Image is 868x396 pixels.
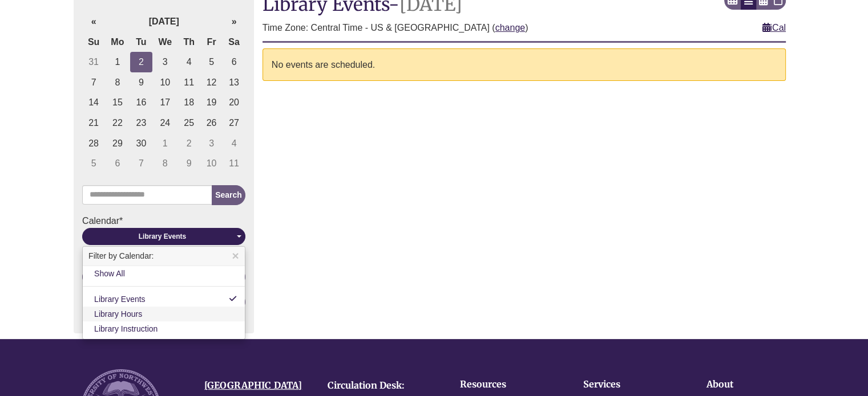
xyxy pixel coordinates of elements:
td: 12 [200,72,223,93]
th: [DATE] [105,11,223,32]
td: 31 [82,52,105,72]
td: 4 [177,52,200,72]
td: 27 [223,113,245,133]
td: 21 [82,113,105,133]
span: Library Instruction [94,323,158,334]
td: 1 [152,133,177,154]
td: 26 [200,113,223,133]
h4: About [706,379,794,390]
td: 9 [130,72,152,93]
td: 6 [223,52,245,72]
td: 22 [105,113,130,133]
h4: Services [583,379,671,390]
td: 1 [105,52,130,72]
td: 13 [223,72,245,93]
td: 11 [177,72,200,93]
th: Sa [223,32,245,52]
span: Show All [94,268,125,279]
td: 6 [105,153,130,174]
td: 20 [223,92,245,113]
td: 8 [105,72,130,93]
a: iCal [762,23,786,32]
td: 5 [82,153,105,174]
th: We [152,32,177,52]
th: Mo [105,32,130,52]
th: « [82,11,105,32]
td: 28 [82,133,105,154]
h4: Circulation Desk: [328,381,434,391]
div: Time Zone: Central Time - US & [GEOGRAPHIC_DATA] ( ) [263,21,786,35]
td: 9 [177,153,200,174]
span: Library Hours [94,308,142,320]
td: 10 [152,72,177,93]
button: Library Events [82,228,245,245]
td: 3 [152,52,177,72]
td: 2 [130,52,152,72]
span: Library Events [94,293,145,305]
th: Th [177,32,200,52]
td: 16 [130,92,152,113]
div: No events are scheduled. [263,48,786,81]
td: 19 [200,92,223,113]
td: 29 [105,133,130,154]
td: 7 [82,72,105,93]
th: Tu [130,32,152,52]
td: 11 [223,153,245,174]
a: [GEOGRAPHIC_DATA] [204,379,302,391]
td: 4 [223,133,245,154]
td: 14 [82,92,105,113]
button: Search [212,185,245,205]
td: 30 [130,133,152,154]
td: 24 [152,113,177,133]
td: 10 [200,153,223,174]
div: Filter by Calendar: [83,247,245,266]
td: 25 [177,113,200,133]
a: change [495,23,526,32]
th: » [223,11,245,32]
td: 8 [152,153,177,174]
td: 23 [130,113,152,133]
td: 15 [105,92,130,113]
table: Date Picker [82,11,245,174]
label: Calendar [82,214,123,228]
td: 3 [200,133,223,154]
th: Su [82,32,105,52]
td: 17 [152,92,177,113]
th: Fr [200,32,223,52]
input: Search for event... [82,185,212,205]
td: 18 [177,92,200,113]
div: Library Events [86,231,239,242]
h4: Resources [460,379,548,390]
td: 5 [200,52,223,72]
td: 2 [177,133,200,154]
span: Required [119,216,123,226]
td: 7 [130,153,152,174]
button: × [232,250,239,262]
